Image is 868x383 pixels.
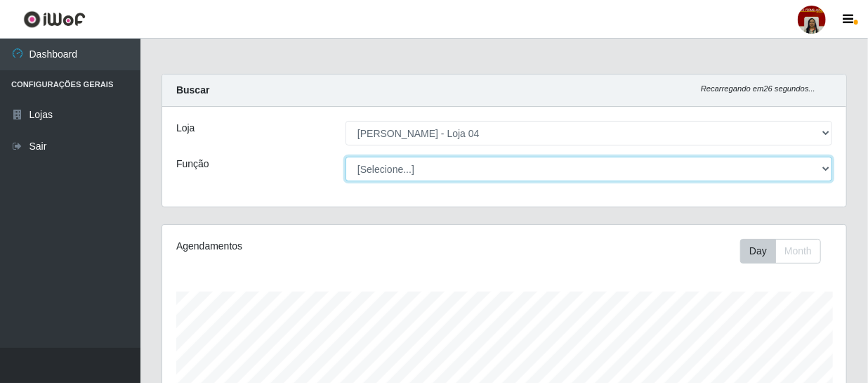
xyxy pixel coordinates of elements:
label: Função [176,157,209,171]
div: Agendamentos [176,239,438,254]
div: First group [740,239,821,264]
strong: Buscar [176,84,209,96]
button: Month [775,239,821,264]
img: CoreUI Logo [23,11,86,28]
button: Day [740,239,776,264]
label: Loja [176,121,195,136]
i: Recarregando em 26 segundos... [701,84,815,93]
div: Toolbar with button groups [740,239,832,264]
